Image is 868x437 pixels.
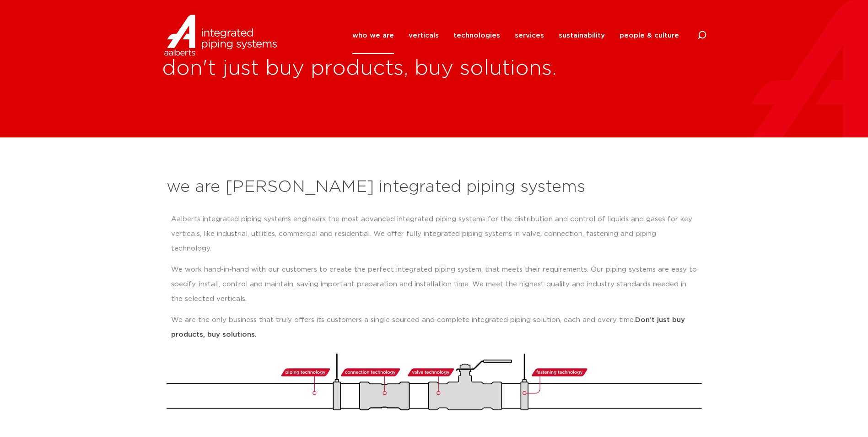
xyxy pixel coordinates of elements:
h2: we are [PERSON_NAME] integrated piping systems [167,176,702,198]
p: We are the only business that truly offers its customers a single sourced and complete integrated... [171,313,697,342]
a: who we are [352,17,394,54]
p: Aalberts integrated piping systems engineers the most advanced integrated piping systems for the ... [171,212,697,256]
a: verticals [409,17,439,54]
a: people & culture [620,17,679,54]
p: We work hand-in-hand with our customers to create the perfect integrated piping system, that meet... [171,262,697,306]
a: services [515,17,544,54]
a: technologies [453,17,500,54]
nav: Menu [352,17,679,54]
a: sustainability [559,17,605,54]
